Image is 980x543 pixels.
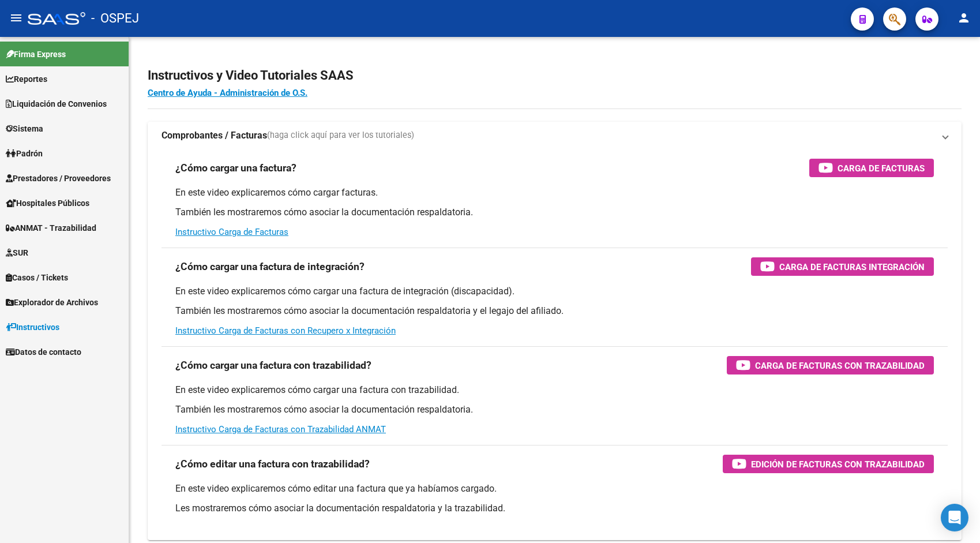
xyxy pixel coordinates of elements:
[957,11,971,25] mat-icon: person
[148,149,962,540] div: Comprobantes / Facturas(haga click aquí para ver los tutoriales)
[755,358,925,373] span: Carga de Facturas con Trazabilidad
[727,356,934,375] button: Carga de Facturas con Trazabilidad
[175,186,934,199] p: En este video explicaremos cómo cargar facturas.
[148,122,962,149] mat-expansion-panel-header: Comprobantes / Facturas(haga click aquí para ver los tutoriales)
[6,222,96,234] span: ANMAT - Trazabilidad
[148,88,307,98] a: Centro de Ayuda - Administración de O.S.
[175,357,371,373] h3: ¿Cómo cargar una factura con trazabilidad?
[175,206,934,219] p: También les mostraremos cómo asociar la documentación respaldatoria.
[809,159,934,177] button: Carga de Facturas
[175,285,934,298] p: En este video explicaremos cómo cargar una factura de integración (discapacidad).
[6,197,89,209] span: Hospitales Públicos
[6,147,43,160] span: Padrón
[779,260,925,274] span: Carga de Facturas Integración
[267,129,414,142] span: (haga click aquí para ver los tutoriales)
[175,384,934,396] p: En este video explicaremos cómo cargar una factura con trazabilidad.
[6,172,111,185] span: Prestadores / Proveedores
[175,259,365,275] h3: ¿Cómo cargar una factura de integración?
[6,73,47,85] span: Reportes
[723,455,934,473] button: Edición de Facturas con Trazabilidad
[91,6,139,31] span: - OSPEJ
[148,65,962,87] h2: Instructivos y Video Tutoriales SAAS
[175,456,370,472] h3: ¿Cómo editar una factura con trazabilidad?
[751,257,934,276] button: Carga de Facturas Integración
[6,346,81,358] span: Datos de contacto
[175,424,386,435] a: Instructivo Carga de Facturas con Trazabilidad ANMAT
[9,11,23,25] mat-icon: menu
[941,504,968,531] div: Open Intercom Messenger
[6,296,98,309] span: Explorador de Archivos
[175,482,934,495] p: En este video explicaremos cómo editar una factura que ya habíamos cargado.
[838,161,925,175] span: Carga de Facturas
[6,271,68,284] span: Casos / Tickets
[6,246,28,259] span: SUR
[175,325,396,336] a: Instructivo Carga de Facturas con Recupero x Integración
[6,321,59,334] span: Instructivos
[6,98,107,110] span: Liquidación de Convenios
[175,403,934,416] p: También les mostraremos cómo asociar la documentación respaldatoria.
[175,502,934,515] p: Les mostraremos cómo asociar la documentación respaldatoria y la trazabilidad.
[175,160,296,176] h3: ¿Cómo cargar una factura?
[175,227,288,237] a: Instructivo Carga de Facturas
[751,457,925,471] span: Edición de Facturas con Trazabilidad
[6,48,66,61] span: Firma Express
[162,129,267,142] strong: Comprobantes / Facturas
[175,305,934,317] p: También les mostraremos cómo asociar la documentación respaldatoria y el legajo del afiliado.
[6,122,43,135] span: Sistema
